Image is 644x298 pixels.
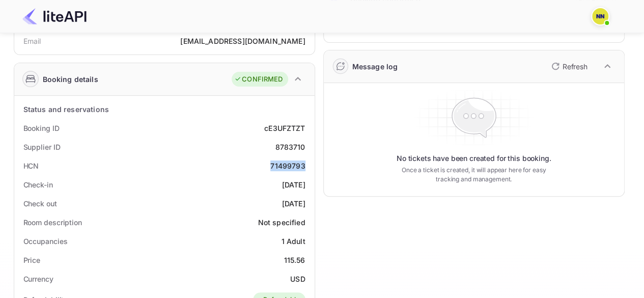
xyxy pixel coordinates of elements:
p: Once a ticket is created, it will appear here for easy tracking and management. [394,166,554,184]
div: Occupancies [23,236,68,247]
div: 8783710 [275,142,305,152]
div: 115.56 [284,255,305,265]
button: Refresh [545,58,592,74]
div: Price [23,255,41,265]
div: Check-in [23,179,53,190]
div: Email [23,36,41,46]
div: Supplier ID [23,142,61,152]
img: LiteAPI Logo [22,8,87,24]
div: Currency [23,274,53,284]
div: HCN [23,160,39,171]
div: cE3UFZTZT [264,123,305,133]
img: N/A N/A [592,8,608,24]
div: USD [290,274,305,284]
div: [DATE] [282,198,305,209]
div: 1 Adult [281,236,305,247]
div: Room description [23,217,82,228]
p: Refresh [563,61,587,72]
div: Booking ID [23,123,60,133]
div: CONFIRMED [234,74,283,85]
div: Message log [352,61,398,72]
div: Booking details [43,74,98,85]
div: [DATE] [282,179,305,190]
div: [EMAIL_ADDRESS][DOMAIN_NAME] [180,36,305,46]
div: 71499793 [270,160,305,171]
div: Status and reservations [23,104,109,115]
div: Check out [23,198,57,209]
div: Not specified [258,217,305,228]
p: No tickets have been created for this booking. [397,153,551,164]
